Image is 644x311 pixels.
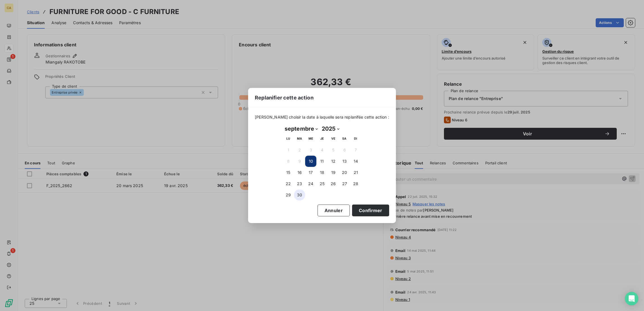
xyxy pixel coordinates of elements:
button: 19 [328,167,339,178]
button: 29 [283,189,294,201]
div: Open Intercom Messenger [625,292,638,305]
button: 25 [316,178,328,189]
span: Replanifier cette action [255,94,314,101]
button: 21 [350,167,361,178]
button: 5 [328,144,339,156]
button: 16 [294,167,305,178]
th: vendredi [328,133,339,144]
button: 7 [350,144,361,156]
button: 23 [294,178,305,189]
button: 2 [294,144,305,156]
button: 27 [339,178,350,189]
button: 24 [305,178,316,189]
button: 11 [316,156,328,167]
button: 22 [283,178,294,189]
button: 15 [283,167,294,178]
button: 3 [305,144,316,156]
th: mardi [294,133,305,144]
button: 10 [305,156,316,167]
button: 4 [316,144,328,156]
button: 26 [328,178,339,189]
button: 30 [294,189,305,201]
th: mercredi [305,133,316,144]
span: [PERSON_NAME] choisir la date à laquelle sera replanifée cette action : [255,114,389,120]
button: 17 [305,167,316,178]
th: jeudi [316,133,328,144]
button: 28 [350,178,361,189]
button: Annuler [318,205,350,216]
th: lundi [283,133,294,144]
th: dimanche [350,133,361,144]
button: 8 [283,156,294,167]
button: 12 [328,156,339,167]
button: 14 [350,156,361,167]
button: 6 [339,144,350,156]
th: samedi [339,133,350,144]
button: 18 [316,167,328,178]
button: 20 [339,167,350,178]
button: 1 [283,144,294,156]
button: Confirmer [352,205,389,216]
button: 9 [294,156,305,167]
button: 13 [339,156,350,167]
